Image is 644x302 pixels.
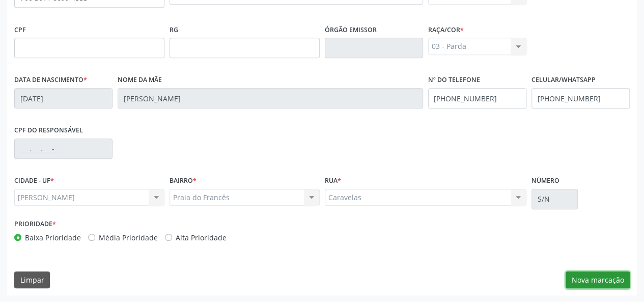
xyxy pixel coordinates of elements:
[566,271,630,289] button: Nova marcação
[325,173,341,189] label: Rua
[325,22,377,38] label: Órgão emissor
[531,88,630,108] input: (__) _____-_____
[14,123,83,139] label: CPF do responsável
[14,139,113,159] input: ___.___.___-__
[531,173,559,189] label: Número
[99,232,158,243] label: Média Prioridade
[428,22,464,38] label: Raça/cor
[170,173,197,189] label: BAIRRO
[14,173,54,189] label: CIDADE - UF
[428,88,526,108] input: (__) _____-_____
[14,216,56,232] label: Prioridade
[14,72,87,88] label: Data de nascimento
[531,72,596,88] label: Celular/WhatsApp
[14,88,113,108] input: __/__/____
[25,232,81,243] label: Baixa Prioridade
[428,72,480,88] label: Nº do Telefone
[14,22,26,38] label: CPF
[176,232,227,243] label: Alta Prioridade
[170,22,178,38] label: RG
[118,72,162,88] label: Nome da mãe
